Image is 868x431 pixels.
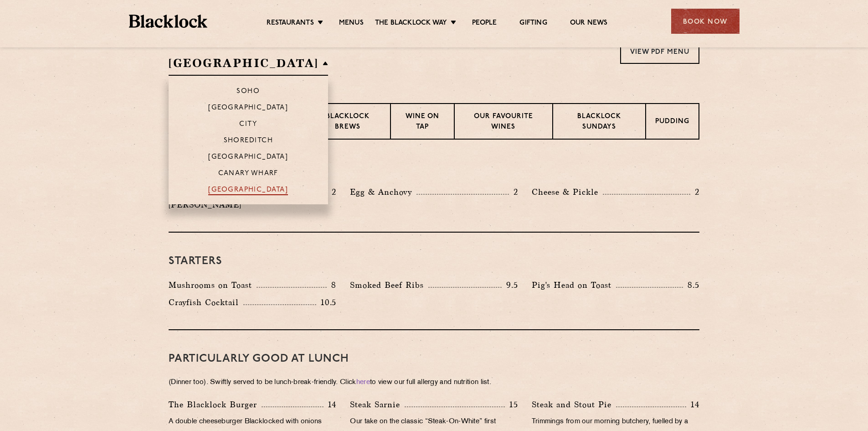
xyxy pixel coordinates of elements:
[350,186,416,198] p: Egg & Anchovy
[519,19,547,29] a: Gifting
[224,137,273,146] p: Shoreditch
[532,186,603,198] p: Cheese & Pickle
[562,112,636,133] p: Blacklock Sundays
[464,112,543,133] p: Our favourite wines
[314,112,381,133] p: Blacklock Brews
[532,279,616,291] p: Pig's Head on Toast
[169,296,243,309] p: Crayfish Cocktail
[236,88,260,97] p: Soho
[239,120,257,130] p: City
[400,112,445,133] p: Wine on Tap
[683,279,699,291] p: 8.5
[324,399,337,410] p: 14
[327,279,336,291] p: 8
[208,186,288,195] p: [GEOGRAPHIC_DATA]
[570,19,608,29] a: Our News
[620,39,699,64] a: View PDF Menu
[169,255,699,267] h3: Starters
[208,104,288,113] p: [GEOGRAPHIC_DATA]
[169,279,257,291] p: Mushrooms on Toast
[472,19,497,29] a: People
[505,399,518,410] p: 15
[502,279,518,291] p: 9.5
[509,186,518,198] p: 2
[218,170,278,179] p: Canary Wharf
[356,379,370,386] a: here
[350,279,428,291] p: Smoked Beef Ribs
[690,186,699,198] p: 2
[169,398,262,411] p: The Blacklock Burger
[208,153,288,162] p: [GEOGRAPHIC_DATA]
[686,399,699,410] p: 14
[129,15,208,28] img: BL_Textured_Logo-footer-cropped.svg
[267,19,314,29] a: Restaurants
[655,117,689,128] p: Pudding
[375,19,447,29] a: The Blacklock Way
[339,19,364,29] a: Menus
[169,353,699,365] h3: PARTICULARLY GOOD AT LUNCH
[169,55,328,76] h2: [GEOGRAPHIC_DATA]
[169,162,699,174] h3: Pre Chop Bites
[316,296,336,308] p: 10.5
[350,398,405,411] p: Steak Sarnie
[169,376,699,389] p: (Dinner too). Swiftly served to be lunch-break-friendly. Click to view our full allergy and nutri...
[327,186,336,198] p: 2
[671,9,740,34] div: Book Now
[532,398,616,411] p: Steak and Stout Pie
